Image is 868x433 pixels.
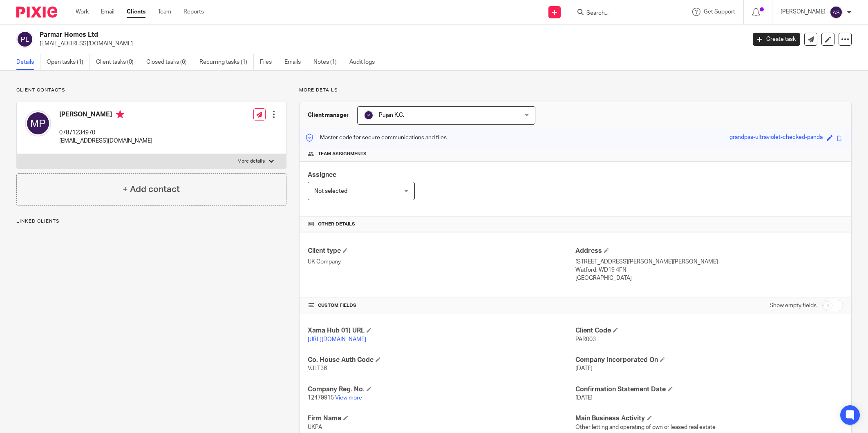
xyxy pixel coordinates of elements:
[308,247,575,255] h4: Client type
[575,247,843,255] h4: Address
[183,8,204,16] a: Reports
[123,183,180,196] h4: + Add contact
[586,10,659,17] input: Search
[16,87,286,94] p: Client contacts
[349,54,381,70] a: Audit logs
[16,218,286,225] p: Linked clients
[308,424,322,430] span: UKPA
[308,302,575,309] h4: CUSTOM FIELDS
[260,54,278,70] a: Files
[158,8,171,16] a: Team
[308,356,575,364] h4: Co. House Auth Code
[575,395,593,401] span: [DATE]
[335,395,362,401] a: View more
[101,8,114,16] a: Email
[40,31,600,39] h2: Parmar Homes Ltd
[575,266,843,274] p: Watford, WD19 4FN
[308,111,349,119] h3: Client manager
[96,54,140,70] a: Client tasks (0)
[308,172,336,178] span: Assignee
[575,424,716,430] span: Other letting and operating of own or leased real estate
[379,112,404,118] span: Pujan K.C.
[770,301,817,310] label: Show empty fields
[199,54,254,70] a: Recurring tasks (1)
[16,31,34,48] img: svg%3E
[830,6,843,19] img: svg%3E
[314,188,347,194] span: Not selected
[575,274,843,282] p: [GEOGRAPHIC_DATA]
[575,414,843,423] h4: Main Business Activity
[575,366,593,371] span: [DATE]
[40,40,740,48] p: [EMAIL_ADDRESS][DOMAIN_NAME]
[781,8,825,16] p: [PERSON_NAME]
[25,110,51,136] img: svg%3E
[59,129,152,137] p: 07871234970
[146,54,193,70] a: Closed tasks (6)
[59,110,152,121] h4: [PERSON_NAME]
[364,110,374,120] img: svg%3E
[575,258,843,266] p: [STREET_ADDRESS][PERSON_NAME][PERSON_NAME]
[127,8,145,16] a: Clients
[308,385,575,394] h4: Company Reg. No.
[308,337,366,342] a: [URL][DOMAIN_NAME]
[318,151,367,157] span: Team assignments
[575,326,843,335] h4: Client Code
[59,137,152,145] p: [EMAIL_ADDRESS][DOMAIN_NAME]
[284,54,307,70] a: Emails
[575,337,596,342] span: PAR003
[308,258,575,266] p: UK Company
[729,133,823,143] div: grandpas-ultraviolet-checked-panda
[575,356,843,364] h4: Company Incorporated On
[704,9,735,15] span: Get Support
[237,158,265,165] p: More details
[76,8,89,16] a: Work
[308,326,575,335] h4: Xama Hub 01) URL
[47,54,90,70] a: Open tasks (1)
[16,54,40,70] a: Details
[306,134,447,142] p: Master code for secure communications and files
[16,7,57,18] img: Pixie
[308,395,334,401] span: 12479915
[753,33,800,46] a: Create task
[308,366,327,371] span: VJLT36
[116,110,124,118] i: Primary
[308,414,575,423] h4: Firm Name
[318,221,355,228] span: Other details
[575,385,843,394] h4: Confirmation Statement Date
[313,54,343,70] a: Notes (1)
[299,87,852,94] p: More details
